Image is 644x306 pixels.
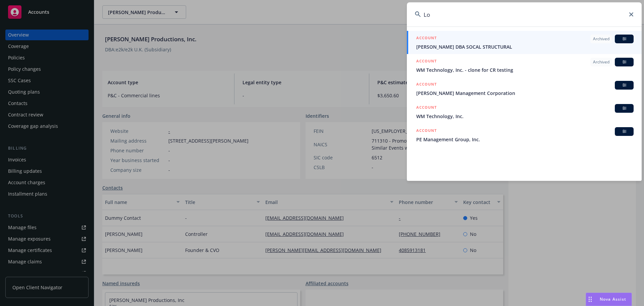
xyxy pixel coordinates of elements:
span: WM Technology, Inc. - clone for CR testing [416,66,634,73]
span: [PERSON_NAME] Management Corporation [416,90,634,97]
span: PE Management Group, Inc. [416,136,634,143]
h5: ACCOUNT [416,104,437,112]
span: WM Technology, Inc. [416,113,634,120]
a: ACCOUNTBI[PERSON_NAME] Management Corporation [407,77,642,100]
span: Archived [593,59,609,65]
h5: ACCOUNT [416,58,437,66]
span: Nova Assist [600,296,626,302]
h5: ACCOUNT [416,127,437,135]
span: BI [618,129,631,135]
span: BI [618,59,631,65]
a: ACCOUNTBIPE Management Group, Inc. [407,123,642,147]
span: [PERSON_NAME] DBA SOCAL STRUCTURAL [416,43,634,50]
span: BI [618,82,631,88]
h5: ACCOUNT [416,81,437,89]
input: Search... [407,2,642,27]
a: ACCOUNTArchivedBIWM Technology, Inc. - clone for CR testing [407,54,642,77]
button: Nova Assist [586,293,632,306]
span: Archived [593,36,609,42]
div: Drag to move [586,293,594,306]
a: ACCOUNTBIWM Technology, Inc. [407,100,642,123]
span: BI [618,105,631,111]
span: BI [618,36,631,42]
a: ACCOUNTArchivedBI[PERSON_NAME] DBA SOCAL STRUCTURAL [407,31,642,54]
h5: ACCOUNT [416,35,437,43]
